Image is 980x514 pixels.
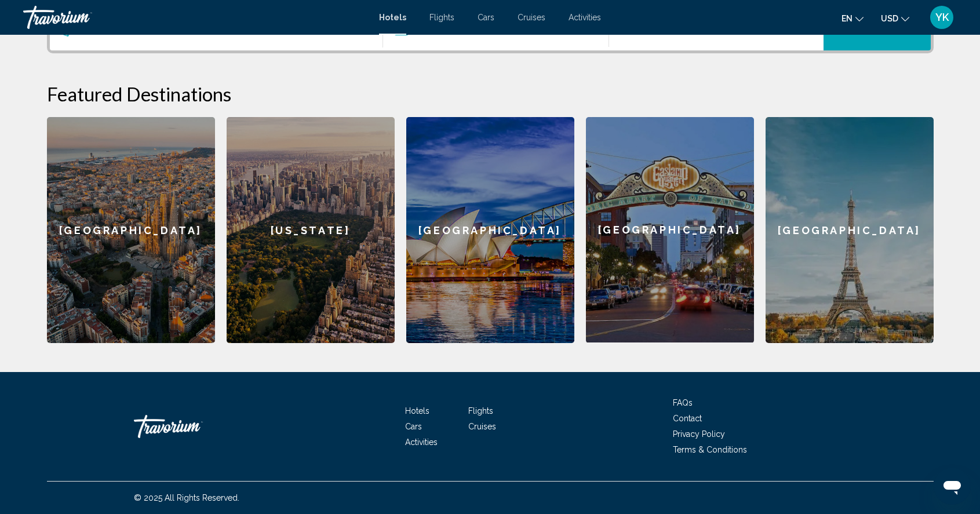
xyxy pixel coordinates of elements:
div: [GEOGRAPHIC_DATA] [586,117,754,342]
a: Cruises [468,422,496,431]
a: Flights [429,13,454,22]
button: Change language [841,10,864,27]
span: © 2025 All Rights Reserved. [134,493,239,502]
a: Travorium [134,409,250,444]
a: Activities [569,13,601,22]
a: [GEOGRAPHIC_DATA] [586,117,754,343]
a: Hotels [379,13,406,22]
a: Cars [405,422,422,431]
a: Cruises [518,13,545,22]
a: Travorium [23,6,367,29]
a: Activities [405,438,438,447]
a: Terms & Conditions [673,445,747,454]
span: USD [881,14,898,23]
div: Search widget [50,9,931,50]
iframe: Кнопка запуска окна обмена сообщениями [934,468,971,505]
a: Flights [468,406,493,415]
a: Hotels [405,406,429,415]
h2: Featured Destinations [47,82,934,105]
a: [GEOGRAPHIC_DATA] [406,117,574,343]
button: Change currency [881,10,909,27]
button: User Menu [927,5,957,30]
span: YK [935,12,949,23]
a: FAQs [673,398,693,407]
span: en [841,14,853,23]
a: Privacy Policy [673,429,725,439]
a: [GEOGRAPHIC_DATA] [766,117,934,343]
a: [US_STATE] [227,117,395,343]
button: Check in and out dates [383,9,609,50]
a: Contact [673,414,702,423]
a: [GEOGRAPHIC_DATA] [47,117,215,343]
a: Cars [478,13,494,22]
